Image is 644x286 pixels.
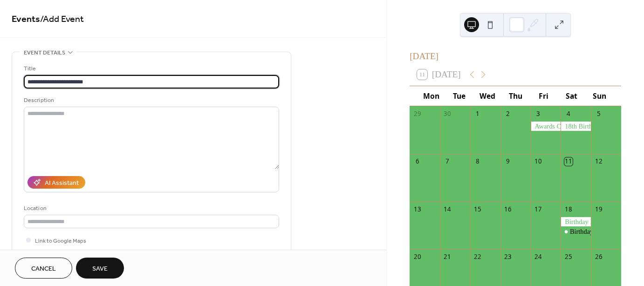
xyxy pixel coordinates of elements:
[504,253,512,261] div: 23
[594,205,603,213] div: 19
[534,157,542,166] div: 10
[443,109,452,118] div: 30
[76,258,124,279] button: Save
[473,109,482,118] div: 1
[12,10,40,28] a: Events
[443,205,452,213] div: 14
[594,157,603,166] div: 12
[417,86,445,106] div: Mon
[586,86,614,106] div: Sun
[27,176,85,189] button: AI Assistant
[504,157,512,166] div: 9
[561,227,591,236] div: Birthday Party
[570,227,609,236] div: Birthday Party
[473,253,482,261] div: 22
[504,109,512,118] div: 2
[410,50,621,63] div: [DATE]
[504,205,512,213] div: 16
[534,253,542,261] div: 24
[561,122,591,131] div: 18th Birthday Party
[24,48,65,58] span: Event details
[564,109,573,118] div: 4
[35,236,86,246] span: Link to Google Maps
[501,86,529,106] div: Thu
[40,10,84,28] span: / Add Event
[594,109,603,118] div: 5
[443,157,452,166] div: 7
[413,157,421,166] div: 6
[564,157,573,166] div: 11
[45,178,79,188] div: AI Assistant
[24,95,277,105] div: Description
[557,86,585,106] div: Sat
[413,109,421,118] div: 29
[473,205,482,213] div: 15
[473,86,501,106] div: Wed
[594,253,603,261] div: 26
[92,264,108,274] span: Save
[564,205,573,213] div: 18
[24,204,277,213] div: Location
[15,258,72,279] button: Cancel
[531,122,561,131] div: Awards Ceremony
[24,64,277,74] div: Title
[413,253,421,261] div: 20
[443,253,452,261] div: 21
[413,205,421,213] div: 13
[564,253,573,261] div: 25
[534,205,542,213] div: 17
[529,86,557,106] div: Fri
[534,109,542,118] div: 3
[561,217,591,226] div: Birthday Party
[31,264,56,274] span: Cancel
[445,86,473,106] div: Tue
[473,157,482,166] div: 8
